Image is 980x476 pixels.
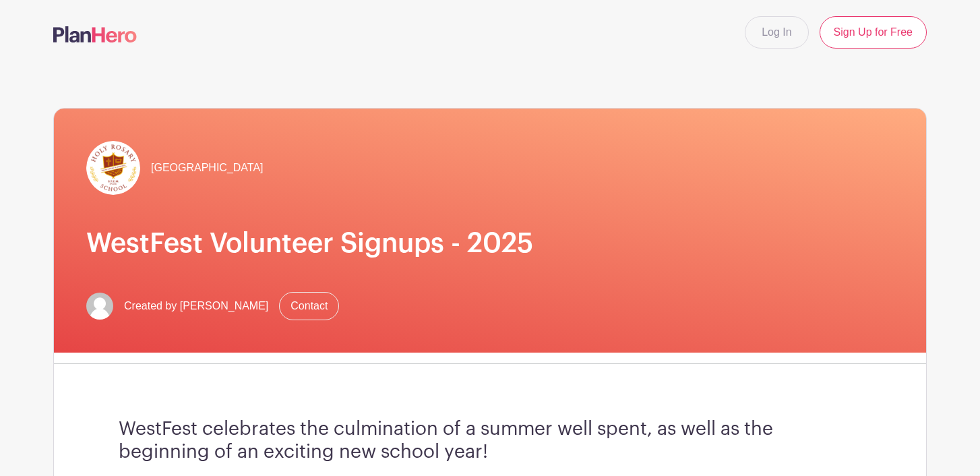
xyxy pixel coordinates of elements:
img: hr-logo-circle.png [86,141,140,195]
h1: WestFest Volunteer Signups - 2025 [86,227,894,260]
img: logo-507f7623f17ff9eddc593b1ce0a138ce2505c220e1c5a4e2b4648c50719b7d32.svg [53,26,137,42]
img: default-ce2991bfa6775e67f084385cd625a349d9dcbb7a52a09fb2fda1e96e2d18dcdb.png [86,293,113,320]
a: Log In [745,16,808,49]
span: [GEOGRAPHIC_DATA] [151,160,264,176]
span: Created by [PERSON_NAME] [124,298,268,314]
a: Contact [279,292,339,320]
h3: WestFest celebrates the culmination of a summer well spent, as well as the beginning of an exciti... [119,418,861,463]
a: Sign Up for Free [820,16,927,49]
